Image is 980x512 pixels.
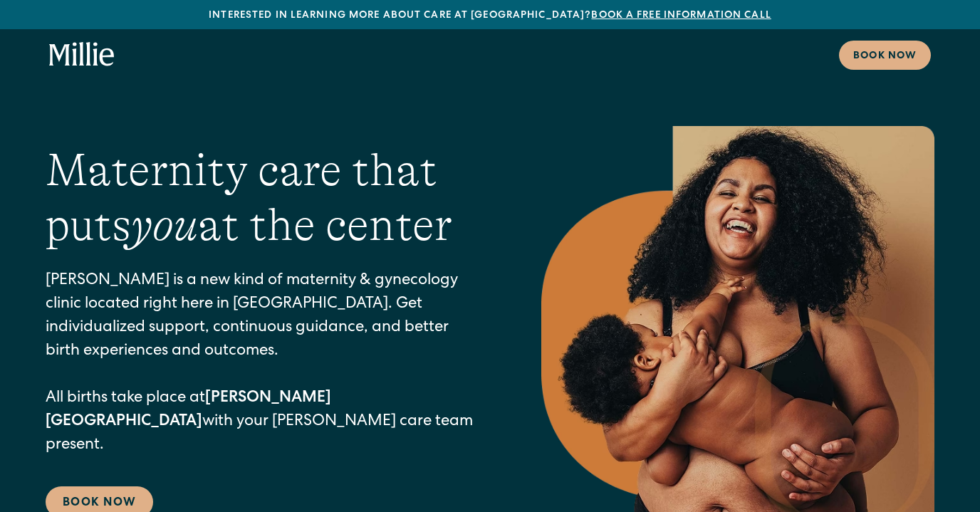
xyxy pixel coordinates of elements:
a: home [49,42,115,68]
a: Book now [839,41,931,70]
em: you [131,199,198,251]
p: [PERSON_NAME] is a new kind of maternity & gynecology clinic located right here in [GEOGRAPHIC_DA... [46,270,484,458]
a: Book a free information call [591,11,771,21]
div: Book now [853,49,917,64]
strong: [PERSON_NAME][GEOGRAPHIC_DATA] [46,391,331,430]
h1: Maternity care that puts at the center [46,143,484,253]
